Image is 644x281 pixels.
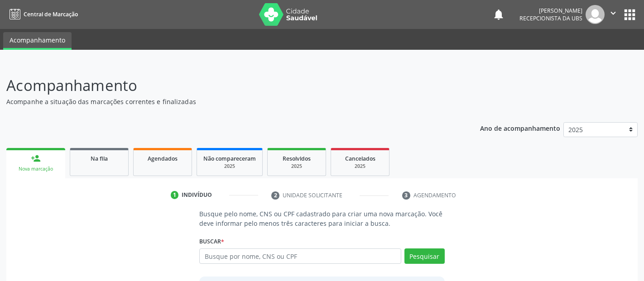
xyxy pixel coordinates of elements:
a: Central de Marcação [6,7,78,22]
span: Recepcionista da UBS [519,14,582,22]
p: Busque pelo nome, CNS ou CPF cadastrado para criar uma nova marcação. Você deve informar pelo men... [199,209,444,228]
button: Pesquisar [404,248,445,264]
p: Ano de acompanhamento [480,122,560,133]
div: person_add [31,153,41,163]
div: 2025 [274,163,319,170]
span: Não compareceram [203,155,256,162]
div: 1 [171,191,179,199]
img: img [586,5,605,24]
button: apps [622,7,638,23]
div: [PERSON_NAME] [519,7,582,14]
p: Acompanhamento [6,74,448,97]
div: 2025 [203,163,256,170]
label: Buscar [199,234,224,248]
span: Central de Marcação [24,10,78,18]
span: Agendados [148,155,178,162]
div: Indivíduo [182,191,212,199]
span: Na fila [91,155,108,162]
input: Busque por nome, CNS ou CPF [199,248,401,264]
button:  [605,5,622,24]
i:  [608,8,618,18]
span: Cancelados [345,155,375,162]
a: Acompanhamento [3,32,72,50]
div: 2025 [337,163,383,170]
button: notifications [492,8,505,21]
p: Acompanhe a situação das marcações correntes e finalizadas [6,97,448,106]
span: Resolvidos [283,155,311,162]
div: Nova marcação [13,166,59,172]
